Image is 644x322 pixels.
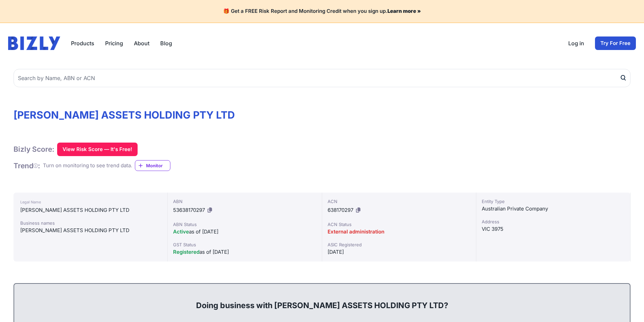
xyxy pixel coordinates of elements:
[173,249,199,255] span: Registered
[328,241,471,248] div: ASIC Registered
[135,160,170,171] a: Monitor
[482,205,625,213] div: Australian Private Company
[21,289,623,311] div: Doing business with [PERSON_NAME] ASSETS HOLDING PTY LTD?
[105,39,123,47] a: Pricing
[173,221,316,228] div: ABN Status
[14,69,630,87] input: Search by Name, ABN or ACN
[173,207,205,213] span: 53638170297
[57,143,138,156] button: View Risk Score — It's Free!
[146,162,170,169] span: Monitor
[173,228,189,235] span: Active
[20,220,161,226] div: Business names
[14,145,54,154] h1: Bizly Score:
[14,109,630,121] h1: [PERSON_NAME] ASSETS HOLDING PTY LTD
[328,221,471,228] div: ACN Status
[595,36,636,50] a: Try For Free
[482,225,625,233] div: VIC 3975
[160,39,172,47] a: Blog
[173,248,316,256] div: as of [DATE]
[43,162,132,170] div: Turn on monitoring to see trend data.
[134,39,149,47] a: About
[387,8,421,14] a: Learn more »
[482,198,625,205] div: Entity Type
[20,226,161,234] div: [PERSON_NAME] ASSETS HOLDING PTY LTD
[71,39,94,47] button: Products
[8,8,636,15] h4: 🎁 Get a FREE Risk Report and Monitoring Credit when you sign up.
[20,198,161,206] div: Legal Name
[173,241,316,248] div: GST Status
[328,248,471,256] div: [DATE]
[14,161,40,170] h1: Trend :
[482,218,625,225] div: Address
[328,207,353,213] span: 638170297
[173,198,316,205] div: ABN
[328,228,384,235] span: External administration
[20,206,161,214] div: [PERSON_NAME] ASSETS HOLDING PTY LTD
[328,198,471,205] div: ACN
[568,39,584,47] a: Log in
[173,228,316,236] div: as of [DATE]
